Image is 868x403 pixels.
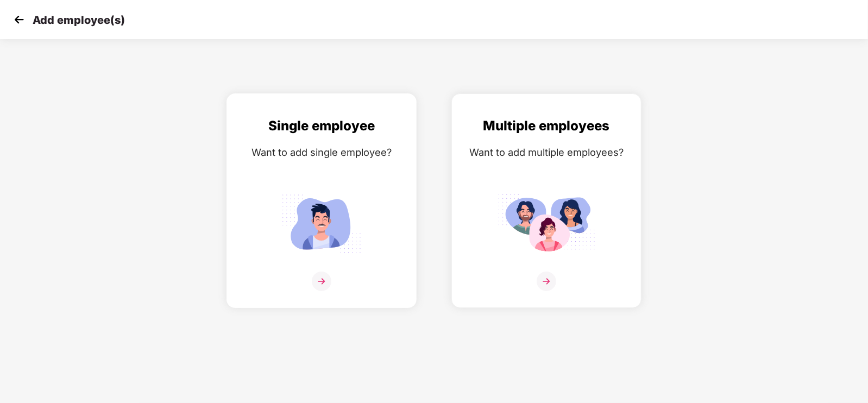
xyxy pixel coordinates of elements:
[498,190,595,257] img: svg+xml;base64,PHN2ZyB4bWxucz0iaHR0cDovL3d3dy53My5vcmcvMjAwMC9zdmciIGlkPSJNdWx0aXBsZV9lbXBsb3llZS...
[238,144,405,160] div: Want to add single employee?
[463,116,630,136] div: Multiple employees
[33,14,125,27] p: Add employee(s)
[11,11,27,28] img: svg+xml;base64,PHN2ZyB4bWxucz0iaHR0cDovL3d3dy53My5vcmcvMjAwMC9zdmciIHdpZHRoPSIzMCIgaGVpZ2h0PSIzMC...
[238,116,405,136] div: Single employee
[463,144,630,160] div: Want to add multiple employees?
[273,190,370,257] img: svg+xml;base64,PHN2ZyB4bWxucz0iaHR0cDovL3d3dy53My5vcmcvMjAwMC9zdmciIGlkPSJTaW5nbGVfZW1wbG95ZWUiIH...
[537,272,556,291] img: svg+xml;base64,PHN2ZyB4bWxucz0iaHR0cDovL3d3dy53My5vcmcvMjAwMC9zdmciIHdpZHRoPSIzNiIgaGVpZ2h0PSIzNi...
[312,272,331,291] img: svg+xml;base64,PHN2ZyB4bWxucz0iaHR0cDovL3d3dy53My5vcmcvMjAwMC9zdmciIHdpZHRoPSIzNiIgaGVpZ2h0PSIzNi...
